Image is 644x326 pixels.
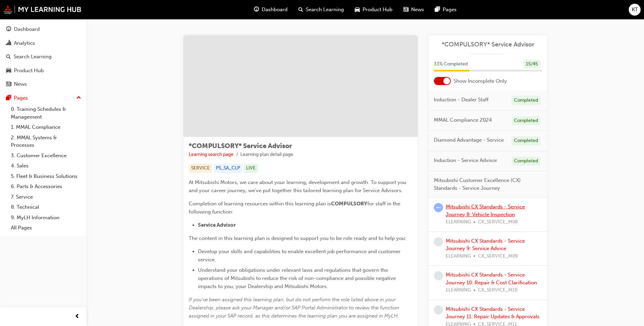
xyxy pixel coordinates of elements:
[446,218,471,226] span: ELEARNING
[523,60,540,69] div: 15 / 45
[8,181,84,192] a: 6. Parts & Accessories
[189,164,212,173] div: SERVICE
[198,222,236,228] span: Service Advisor
[434,305,443,314] span: learningRecordVerb_NONE-icon
[214,164,242,173] div: PS_SA_CLP
[8,150,84,161] a: 3. Customer Excellence
[6,81,11,87] span: news-icon
[3,64,84,77] a: Product Hub
[8,161,84,171] a: 4. Sales
[403,5,408,14] span: news-icon
[331,201,367,207] span: COMPULSORY
[240,151,293,159] li: Learning plan detail page
[434,271,443,280] span: learningRecordVerb_NONE-icon
[8,122,84,133] a: 1. MMAL Compliance
[512,116,540,125] div: Completed
[435,5,440,14] span: pages-icon
[434,157,497,164] span: Induction - Service Advisor
[446,238,525,252] a: Mitsubishi CX Standards - Service Journey 9: Service Advice
[349,3,398,17] a: car-iconProduct Hub
[3,5,81,14] img: mmal
[14,67,44,75] div: Product Hub
[434,41,542,48] a: *COMPULSORY* Service Advisor
[8,104,84,122] a: 0. Training Schedules & Management
[14,53,52,61] div: Search Learning
[189,142,292,150] span: *COMPULSORY* Service Advisor
[446,252,471,260] span: ELEARNING
[14,94,28,102] div: Pages
[8,223,84,233] a: All Pages
[189,201,402,215] span: for staff in the following function:
[454,77,507,85] span: Show Incomplete Only
[298,5,303,14] span: search-icon
[254,5,259,14] span: guage-icon
[512,96,540,105] div: Completed
[198,267,397,289] span: Understand your obligations under relevant laws and regulations that govern the operations of Mit...
[629,4,641,16] button: KT
[3,22,84,92] button: DashboardAnalyticsSearch LearningProduct HubNews
[189,235,406,241] span: The content in this learning plan is designed to support you to be role ready and to help you:
[3,50,84,63] a: Search Learning
[14,80,27,88] div: News
[8,171,84,182] a: 5. Fleet & Business Solutions
[3,23,84,36] a: Dashboard
[478,218,518,226] span: CX_SERVICE_M08
[249,3,293,17] a: guage-iconDashboard
[355,5,360,14] span: car-icon
[446,286,471,294] span: ELEARNING
[446,204,525,218] a: Mitsubishi CX Standards - Service Journey 8: Vehicle Inspection
[262,6,288,14] span: Dashboard
[446,272,537,286] a: Mitsubishi CX Standards - Service Journey 10: Repair & Cost Clarification
[189,201,331,207] span: Completion of learning resources within this learning plan is
[443,6,457,14] span: Pages
[14,39,35,47] div: Analytics
[434,203,443,212] span: learningRecordVerb_ATTEMPT-icon
[76,94,81,102] span: up-icon
[434,60,468,68] span: 33 % Completed
[8,202,84,212] a: 8. Technical
[198,248,402,263] span: Develop your skills and capabilities to enable excellent job performance and customer service.
[293,3,349,17] a: search-iconSearch Learning
[434,177,536,192] span: Mitsubishi Customer Excellence (CX) Standards - Service Journey
[8,212,84,223] a: 9. MyLH Information
[434,237,443,246] span: learningRecordVerb_NONE-icon
[3,92,84,104] button: Pages
[6,54,11,60] span: search-icon
[306,6,344,14] span: Search Learning
[512,157,540,166] div: Completed
[434,116,492,124] span: MMAL Compliance 2024
[6,68,11,74] span: car-icon
[75,312,80,321] span: prev-icon
[478,252,518,260] span: CX_SERVICE_M09
[434,96,489,104] span: Induction - Dealer Staff
[189,179,408,193] span: At Mitsubishi Motors, we care about your learning, development and growth. To support you and you...
[8,133,84,150] a: 2. MMAL Systems & Processes
[411,6,424,14] span: News
[244,164,258,173] div: LIVE
[632,6,638,14] span: KT
[8,192,84,202] a: 7. Service
[434,136,504,144] span: Diamond Advantage - Service
[189,151,234,157] a: Learning search page
[3,78,84,90] a: News
[6,40,11,46] span: chart-icon
[3,37,84,49] a: Analytics
[6,26,11,33] span: guage-icon
[189,297,401,319] span: If you've been assigned this learning plan, but do not perform the role listed above in your Deal...
[429,3,462,17] a: pages-iconPages
[6,95,11,101] span: pages-icon
[446,306,539,320] a: Mitsubishi CX Standards - Service Journey 11: Repair Updates & Approvals
[478,286,517,294] span: CX_SERVICE_M10
[14,25,40,33] div: Dashboard
[363,6,392,14] span: Product Hub
[512,136,540,145] div: Completed
[398,3,429,17] a: news-iconNews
